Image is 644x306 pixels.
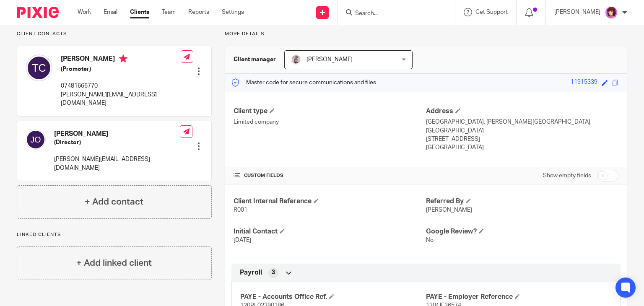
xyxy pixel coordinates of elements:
a: Team [162,8,176,16]
input: Search [354,10,430,18]
span: R001 [234,207,247,213]
h4: CUSTOM FIELDS [234,172,426,179]
p: [GEOGRAPHIC_DATA] [426,143,618,152]
h4: Client Internal Reference [234,197,426,206]
img: Emma%20M%20Purple.png [605,6,618,19]
h4: PAYE - Accounts Office Ref. [240,293,426,301]
p: 07481666770 [61,82,181,90]
i: Primary [119,54,127,63]
p: Linked clients [17,231,212,238]
img: svg%3E [26,54,52,81]
img: Pixie [17,7,59,18]
h4: PAYE - Employer Reference [426,293,612,301]
h5: (Director) [54,138,180,147]
span: No [426,237,434,243]
h4: Client type [234,107,426,116]
h4: + Add contact [85,195,143,208]
span: Payroll [240,268,262,277]
label: Show empty fields [543,171,591,180]
span: [PERSON_NAME] [426,207,472,213]
h3: Client manager [234,55,276,64]
h4: [PERSON_NAME] [61,54,181,65]
span: Get Support [475,9,508,15]
a: Settings [222,8,244,16]
p: [STREET_ADDRESS] [426,135,618,143]
a: Reports [188,8,209,16]
p: More details [225,31,627,37]
img: DBTieDye.jpg [291,54,301,65]
img: svg%3E [26,130,46,150]
h4: Address [426,107,618,116]
p: [GEOGRAPHIC_DATA], [PERSON_NAME][GEOGRAPHIC_DATA], [GEOGRAPHIC_DATA] [426,118,618,135]
p: Master code for secure communications and files [231,78,376,87]
div: 11915339 [571,78,597,88]
span: [PERSON_NAME] [306,57,353,62]
h4: [PERSON_NAME] [54,130,180,138]
h4: + Add linked client [76,257,152,270]
h5: (Promoter) [61,65,181,73]
p: [PERSON_NAME][EMAIL_ADDRESS][DOMAIN_NAME] [61,91,181,108]
p: [PERSON_NAME][EMAIL_ADDRESS][DOMAIN_NAME] [54,155,180,172]
span: 3 [272,268,275,277]
span: [DATE] [234,237,251,243]
p: Client contacts [17,31,212,37]
h4: Google Review? [426,227,618,236]
p: Limited company [234,118,426,126]
p: [PERSON_NAME] [554,8,600,16]
h4: Initial Contact [234,227,426,236]
a: Clients [130,8,149,16]
a: Work [78,8,91,16]
h4: Referred By [426,197,618,206]
a: Email [104,8,117,16]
